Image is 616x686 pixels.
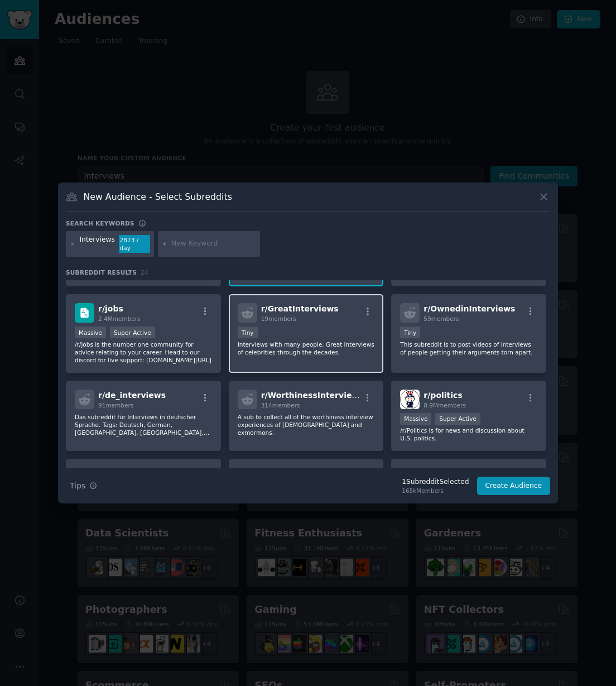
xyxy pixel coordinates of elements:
[402,487,469,495] div: 165k Members
[98,391,166,400] span: r/ de_interviews
[98,315,141,322] span: 2.4M members
[423,391,462,400] span: r/ politics
[66,476,101,496] button: Tips
[261,391,364,400] span: r/ WorthinessInterviews
[141,269,148,276] span: 24
[80,235,115,253] div: Interviews
[261,402,300,409] span: 314 members
[400,340,537,356] p: This subreddit is to post videos of interviews of people getting their arguments torn apart.
[98,402,133,409] span: 91 members
[477,477,551,496] button: Create Audience
[75,413,212,436] p: Das subreddit für Interviews in deutscher Sprache. Tags: Deutsch, German, [GEOGRAPHIC_DATA], [GEO...
[110,327,155,338] div: Super Active
[238,327,258,338] div: Tiny
[435,413,480,425] div: Super Active
[423,402,466,409] span: 8.9M members
[423,304,515,313] span: r/ OwnedinInterviews
[66,219,134,227] h3: Search keywords
[70,480,85,492] span: Tips
[400,327,420,338] div: Tiny
[423,315,459,322] span: 59 members
[400,390,420,409] img: politics
[261,304,339,313] span: r/ GreatInterviews
[75,303,94,323] img: jobs
[75,327,106,338] div: Massive
[171,239,256,249] input: New Keyword
[66,268,137,276] span: Subreddit Results
[84,191,232,203] h3: New Audience - Select Subreddits
[119,235,150,253] div: 2873 / day
[98,304,123,313] span: r/ jobs
[400,413,431,425] div: Massive
[238,340,375,356] p: Interviews with many people. Great interviews of celebrities through the decades.
[238,413,375,436] p: A sub to collect all of the worthiness interview experiences of [DEMOGRAPHIC_DATA] and exmormons.
[402,477,469,487] div: 1 Subreddit Selected
[75,340,212,364] p: /r/jobs is the number one community for advice relating to your career. Head to our discord for l...
[261,315,296,322] span: 19 members
[400,426,537,442] p: /r/Politics is for news and discussion about U.S. politics.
